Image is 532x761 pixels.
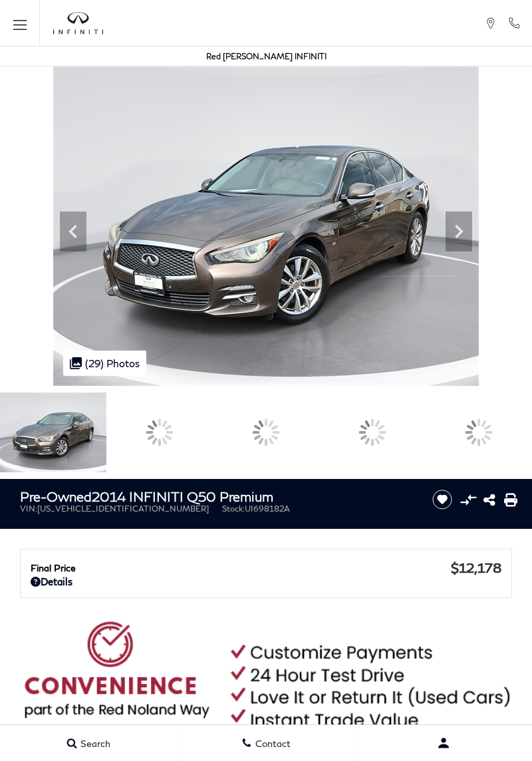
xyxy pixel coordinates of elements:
[31,575,501,587] a: Details
[53,12,103,35] img: INFINITI
[451,559,501,575] span: $12,178
[31,559,501,575] a: Final Price $12,178
[37,504,209,514] span: [US_VEHICLE_IDENTIFICATION_NUMBER]
[77,738,110,749] span: Search
[428,489,457,510] button: Save vehicle
[53,12,103,35] a: infiniti
[53,67,479,386] img: Used 2014 Chestnut Bronze INFINITI Premium image 1
[458,490,478,510] button: Compare vehicle
[31,562,451,573] span: Final Price
[252,738,291,749] span: Contact
[206,51,327,61] a: Red [PERSON_NAME] INFINITI
[483,492,495,508] a: Share this Pre-Owned 2014 INFINITI Q50 Premium
[222,504,245,514] span: Stock:
[20,504,37,514] span: VIN:
[20,489,416,504] h1: 2014 INFINITI Q50 Premium
[245,504,290,514] span: UI698182A
[355,726,532,760] button: user-profile-menu
[20,488,92,504] strong: Pre-Owned
[63,351,146,376] div: (29) Photos
[504,492,517,508] a: Print this Pre-Owned 2014 INFINITI Q50 Premium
